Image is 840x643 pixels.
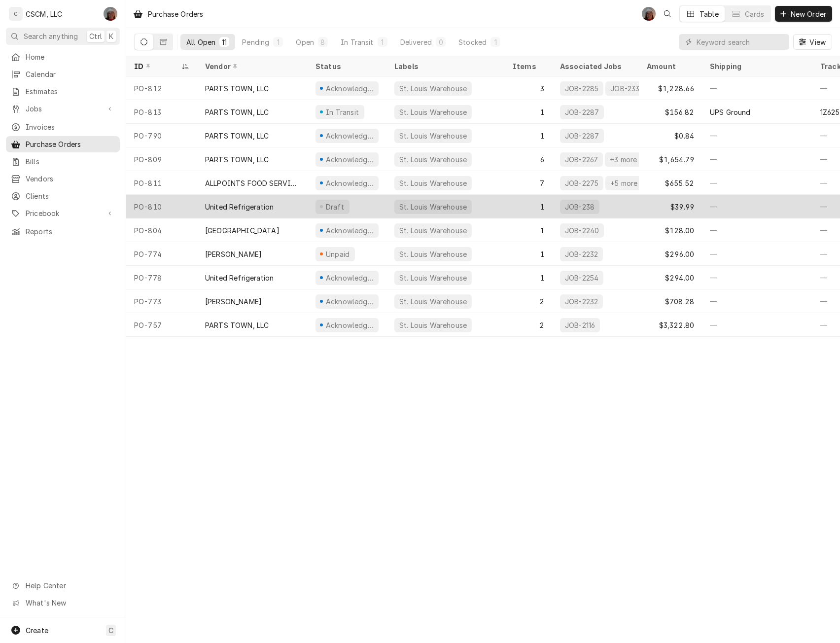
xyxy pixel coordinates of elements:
[26,580,114,591] span: Help Center
[642,7,656,21] div: Dena Vecchetti's Avatar
[325,154,375,165] div: Acknowledged
[609,178,638,188] div: +5 more
[647,61,692,71] div: Amount
[320,37,326,47] div: 8
[6,205,120,221] a: Go to Pricebook
[702,76,812,100] div: —
[205,296,262,307] div: [PERSON_NAME]
[702,313,812,337] div: —
[745,9,765,19] div: Cards
[564,83,599,94] div: JOB-2285
[126,195,197,218] div: PO-810
[702,242,812,266] div: —
[205,107,269,117] div: PARTS TOWN, LLC
[398,154,468,165] div: St. Louis Warehouse
[505,100,552,124] div: 1
[564,249,599,259] div: JOB-2232
[398,249,468,259] div: St. Louis Warehouse
[134,61,179,71] div: ID
[807,37,828,47] span: View
[205,202,274,212] div: United Refrigeration
[639,124,702,147] div: $0.84
[505,266,552,289] div: 1
[639,195,702,218] div: $39.99
[639,76,702,100] div: $1,228.66
[6,49,120,65] a: Home
[702,289,812,313] div: —
[186,37,215,47] div: All Open
[6,171,120,187] a: Vendors
[6,28,120,45] button: Search anythingCtrlK
[126,147,197,171] div: PO-809
[6,153,120,170] a: Bills
[639,289,702,313] div: $708.28
[398,131,468,141] div: St. Louis Warehouse
[6,66,120,82] a: Calendar
[639,147,702,171] div: $1,654.79
[775,6,832,22] button: New Order
[564,320,596,330] div: JOB-2116
[505,218,552,242] div: 1
[104,7,117,21] div: Dena Vecchetti's Avatar
[609,154,638,165] div: +3 more
[26,139,115,149] span: Purchase Orders
[26,156,115,167] span: Bills
[24,31,78,41] span: Search anything
[438,37,444,47] div: 0
[325,320,375,330] div: Acknowledged
[505,147,552,171] div: 6
[639,242,702,266] div: $296.00
[205,178,300,188] div: ALLPOINTS FOOD SERVICE
[26,86,115,97] span: Estimates
[26,104,100,114] span: Jobs
[564,296,599,307] div: JOB-2232
[205,273,274,283] div: United Refrigeration
[697,34,784,50] input: Keyword search
[6,188,120,204] a: Clients
[26,208,100,218] span: Pricebook
[639,100,702,124] div: $156.82
[26,598,114,608] span: What's New
[6,577,120,594] a: Go to Help Center
[9,7,23,21] div: C
[639,266,702,289] div: $294.00
[458,37,487,47] div: Stocked
[221,37,227,47] div: 11
[564,131,600,141] div: JOB-2287
[398,320,468,330] div: St. Louis Warehouse
[275,37,281,47] div: 1
[325,107,360,117] div: In Transit
[325,273,375,283] div: Acknowledged
[205,154,269,165] div: PARTS TOWN, LLC
[104,7,117,21] div: DV
[398,225,468,236] div: St. Louis Warehouse
[639,313,702,337] div: $3,322.80
[205,225,280,236] div: [GEOGRAPHIC_DATA]
[505,171,552,195] div: 7
[26,174,115,184] span: Vendors
[398,202,468,212] div: St. Louis Warehouse
[26,191,115,201] span: Clients
[26,226,115,237] span: Reports
[26,52,115,62] span: Home
[564,202,595,212] div: JOB-238
[505,195,552,218] div: 1
[702,124,812,147] div: —
[6,83,120,100] a: Estimates
[710,107,751,117] div: UPS Ground
[126,218,197,242] div: PO-804
[108,625,113,636] span: C
[700,9,719,19] div: Table
[710,61,805,71] div: Shipping
[109,31,113,41] span: K
[324,249,351,259] div: Unpaid
[398,273,468,283] div: St. Louis Warehouse
[126,76,197,100] div: PO-812
[126,124,197,147] div: PO-790
[324,202,346,212] div: Draft
[513,61,542,71] div: Items
[505,313,552,337] div: 2
[205,131,269,141] div: PARTS TOWN, LLC
[205,83,269,94] div: PARTS TOWN, LLC
[205,320,269,330] div: PARTS TOWN, LLC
